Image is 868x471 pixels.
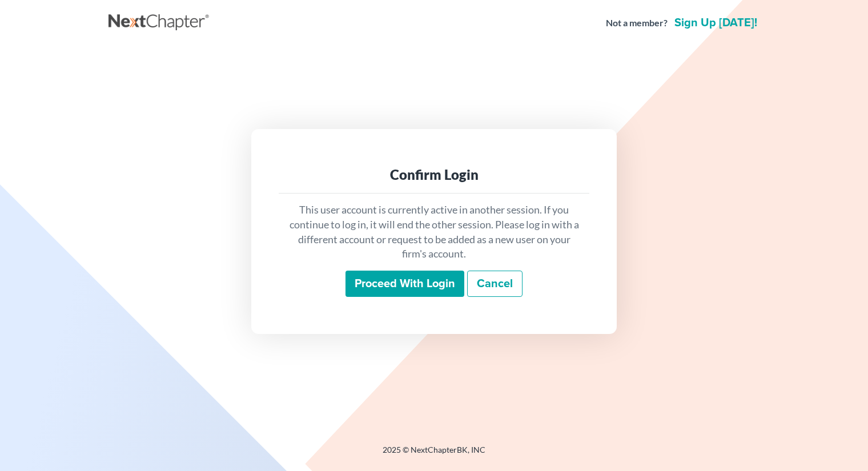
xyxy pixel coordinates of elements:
[108,444,759,465] div: 2025 © NextChapterBK, INC
[467,271,523,297] a: Cancel
[288,166,580,184] div: Confirm Login
[345,271,464,297] input: Proceed with login
[288,203,580,261] p: This user account is currently active in another session. If you continue to log in, it will end ...
[606,17,668,30] strong: Not a member?
[672,17,759,29] a: Sign up [DATE]!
